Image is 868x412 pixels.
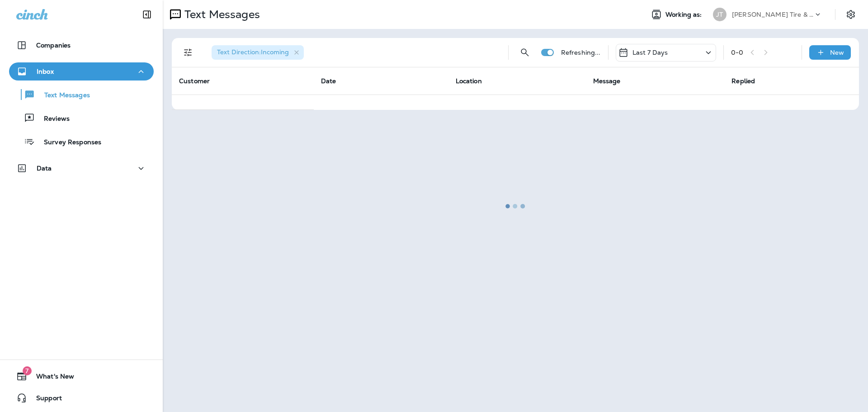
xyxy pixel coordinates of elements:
[9,62,154,81] button: Inbox
[134,5,160,24] button: Collapse Sidebar
[9,367,154,385] button: 7What's New
[27,373,74,384] span: What's New
[9,389,154,407] button: Support
[35,138,101,147] p: Survey Responses
[9,132,154,151] button: Survey Responses
[9,159,154,177] button: Data
[35,115,70,123] p: Reviews
[9,109,154,128] button: Reviews
[37,68,54,75] p: Inbox
[35,91,90,100] p: Text Messages
[23,366,32,375] span: 7
[37,165,52,172] p: Data
[9,85,154,104] button: Text Messages
[36,42,71,49] p: Companies
[9,36,154,54] button: Companies
[830,49,844,56] p: New
[27,394,62,405] span: Support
